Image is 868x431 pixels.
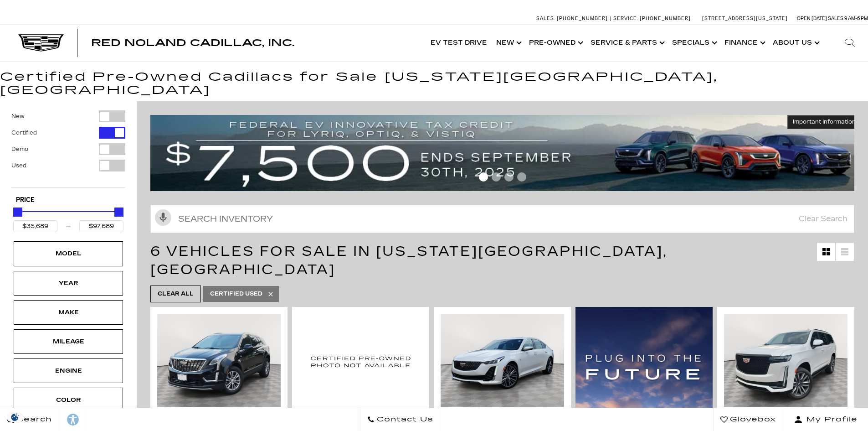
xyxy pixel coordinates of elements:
[155,209,171,226] svg: Click to toggle on voice search
[524,25,586,61] a: Pre-Owned
[479,172,488,182] span: Go to slide 1
[14,329,123,354] div: MileageMileage
[14,241,123,266] div: ModelModel
[46,278,91,288] div: Year
[713,408,783,431] a: Glovebox
[13,204,123,232] div: Price
[11,112,25,121] label: New
[158,288,194,300] span: Clear All
[787,115,861,129] button: Important Information
[536,16,610,21] a: Sales: [PHONE_NUMBER]
[5,412,26,422] section: Click to Open Cookie Consent Modal
[299,314,422,409] img: 2022 Cadillac XT4 Sport
[536,16,555,21] span: Sales:
[18,34,64,52] img: Cadillac Dark Logo with Cadillac White Text
[114,208,123,217] div: Maximum Price
[13,208,22,217] div: Minimum Price
[14,388,123,412] div: ColorColor
[14,358,123,383] div: EngineEngine
[613,16,638,21] span: Service:
[586,25,668,61] a: Service & Parts
[728,413,776,426] span: Glovebox
[79,220,123,232] input: Maximum
[702,16,788,21] a: [STREET_ADDRESS][US_STATE]
[11,161,26,170] label: Used
[492,25,524,61] a: New
[668,25,720,61] a: Specials
[557,16,608,21] span: [PHONE_NUMBER]
[610,16,693,21] a: Service: [PHONE_NUMBER]
[793,118,856,125] span: Important Information
[14,271,123,296] div: YearYear
[426,25,492,61] a: EV Test Drive
[91,38,294,47] a: Red Noland Cadillac, Inc.
[150,115,861,191] img: vrp-tax-ending-august-version
[46,337,91,347] div: Mileage
[210,288,262,300] span: Certified Used
[14,413,52,426] span: Search
[360,408,441,431] a: Contact Us
[46,395,91,405] div: Color
[157,314,281,406] img: 2022 Cadillac XT5 Premium Luxury
[720,25,768,61] a: Finance
[844,16,868,21] span: 9 AM-6 PM
[640,16,691,21] span: [PHONE_NUMBER]
[517,172,526,182] span: Go to slide 4
[46,366,91,376] div: Engine
[783,408,868,431] button: Open user profile menu
[14,300,123,325] div: MakeMake
[724,314,847,406] img: 2024 Cadillac Escalade Sport
[768,25,822,61] a: About Us
[91,37,294,48] span: Red Noland Cadillac, Inc.
[46,249,91,259] div: Model
[803,413,858,426] span: My Profile
[46,307,91,317] div: Make
[492,172,501,182] span: Go to slide 2
[375,413,433,426] span: Contact Us
[16,196,121,204] h5: Price
[150,243,668,278] span: 6 Vehicles for Sale in [US_STATE][GEOGRAPHIC_DATA], [GEOGRAPHIC_DATA]
[150,205,854,233] input: Search Inventory
[11,145,28,154] label: Demo
[13,220,57,232] input: Minimum
[11,110,125,187] div: Filter by Vehicle Type
[441,314,564,406] img: 2024 Cadillac CT5 Premium Luxury
[11,128,37,137] label: Certified
[504,172,514,182] span: Go to slide 3
[797,16,827,21] span: Open [DATE]
[5,412,26,422] img: Opt-Out Icon
[828,16,844,21] span: Sales:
